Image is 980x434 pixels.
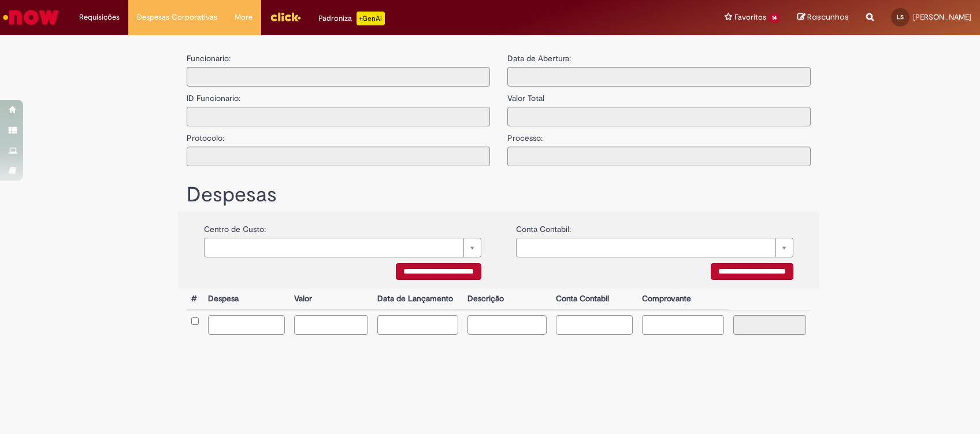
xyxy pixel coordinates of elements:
[734,12,766,23] span: Favoritos
[318,12,385,25] div: Padroniza
[373,289,463,310] th: Data de Lançamento
[137,12,217,23] span: Despesas Corporativas
[187,289,203,310] th: #
[187,53,231,64] label: Funcionario:
[187,184,811,207] h1: Despesas
[507,53,571,64] label: Data de Abertura:
[270,8,301,25] img: click_logo_yellow_360x200.png
[204,218,266,235] label: Centro de Custo:
[637,289,729,310] th: Comprovante
[187,126,224,144] label: Protocolo:
[551,289,637,310] th: Conta Contabil
[79,12,120,23] span: Requisições
[463,289,551,310] th: Descrição
[807,12,849,23] span: Rascunhos
[897,13,904,21] span: LS
[357,12,385,25] p: +GenAi
[913,12,971,22] span: [PERSON_NAME]
[797,12,849,23] a: Rascunhos
[204,238,481,257] a: Limpar campo {0}
[516,238,793,257] a: Limpar campo {0}
[516,218,571,235] label: Conta Contabil:
[1,6,61,29] img: ServiceNow
[289,289,372,310] th: Valor
[507,87,544,104] label: Valor Total
[203,289,289,310] th: Despesa
[769,13,780,23] span: 14
[235,12,253,23] span: More
[507,126,543,144] label: Processo:
[187,87,240,104] label: ID Funcionario:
